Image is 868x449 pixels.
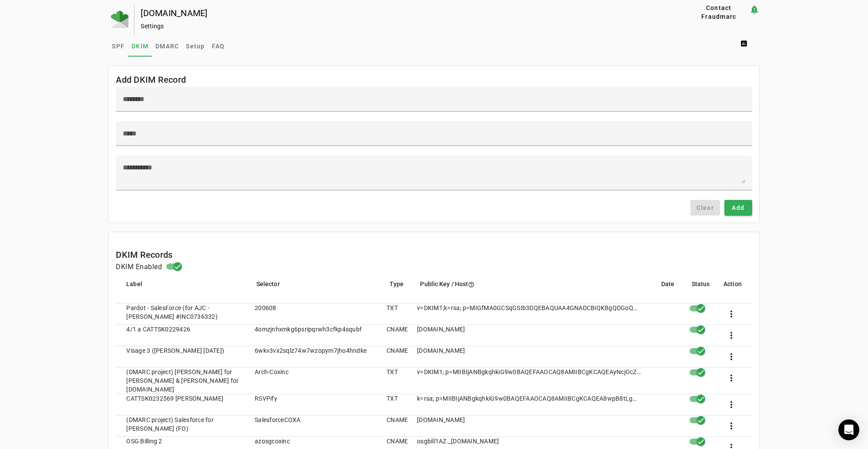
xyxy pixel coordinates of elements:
span: DKIM [131,43,148,49]
mat-header-cell: Selector [249,279,383,304]
mat-cell: [DOMAIN_NAME] [410,415,648,437]
mat-cell: 200608 [248,304,380,325]
mat-cell: TXT [380,304,410,325]
i: help_outline [468,281,474,288]
mat-cell: Visage 3 ([PERSON_NAME] [DATE]) [116,346,248,368]
button: Add [724,200,752,216]
mat-cell: CNAME [380,415,410,437]
div: [DOMAIN_NAME] [141,9,660,17]
mat-cell: 4/1 a CATTSK0229426 [116,325,248,346]
mat-cell: [DOMAIN_NAME] [410,346,648,368]
mat-header-cell: Date [654,279,685,304]
span: Contact Fraudmarc [692,3,746,21]
a: FAQ [209,36,229,57]
mat-header-cell: Public Key / Host [413,279,654,304]
mat-cell: 6wkv3vx2sqlz74w7wzopym7jho4hndke [248,346,380,368]
mat-cell: SalesforceCOXA [248,415,380,437]
mat-cell: TXT [380,368,410,394]
a: DMARC [152,36,182,57]
mat-cell: RSVPify [248,394,380,415]
span: DMARC [155,43,179,49]
mat-cell: v=DKIM1;k=rsa; p=MIGfMA0GCSqGSIb3DQEBAQUAA4GNADCBiQKBgQDGoQCNwAQdJBy23MrShs1EuHqK/dtDC33QrTqgWd9C... [410,304,648,325]
a: Setup [182,36,208,57]
span: Setup [186,43,205,49]
h4: DKIM Enabled [116,262,162,272]
span: Add [732,203,744,212]
div: Open Intercom Messenger [838,419,859,440]
button: Contact Fraudmarc [689,4,749,20]
mat-cell: (DMARC project) Salesforce for [PERSON_NAME] (FO) [116,415,248,437]
mat-cell: TXT [380,394,410,415]
mat-header-cell: Action [717,279,752,304]
mat-cell: Pardot - SalesForce (for AJC - [PERSON_NAME] #INC0736332) [116,304,248,325]
mat-icon: notification_important [749,4,760,15]
mat-cell: v=DKIM1; p=MIIBIjANBgkqhkiG9w0BAQEFAAOCAQ8AMIIBCgKCAQEAyNcjOcZuPL/BCgzgsqIlfxQTuDTFHE1wUaH0qHGy8M... [410,368,648,394]
mat-cell: CATTSK0232569 [PERSON_NAME] [116,394,248,415]
span: SPF [112,43,124,49]
mat-cell: [DOMAIN_NAME] [410,325,648,346]
a: DKIM [128,36,152,57]
mat-header-cell: Status [685,279,717,304]
mat-cell: k=rsa; p=MIIBIjANBgkqhkiG9w0BAQEFAAOCAQ8AMIIBCgKCAQEA8wpB8tLgmWO4N5Xvnid6qGC+HHbWjrmvmhPfqIAdJ93b... [410,394,648,415]
mat-card-title: DKIM Records [116,248,172,262]
mat-cell: CNAME [380,325,410,346]
mat-cell: Arch-Coxinc [248,368,380,394]
mat-card-title: Add DKIM Record [116,73,186,87]
img: Fraudmarc Logo [111,10,128,28]
div: Settings [141,22,660,30]
mat-header-cell: Type [383,279,413,304]
mat-cell: (DMARC project) [PERSON_NAME] for [PERSON_NAME] & [PERSON_NAME] for [DOMAIN_NAME] [116,368,248,394]
mat-cell: 4omzjnhxmkg6psripqrwh3cfkp4squbf [248,325,380,346]
mat-cell: CNAME [380,346,410,368]
mat-header-cell: Label [116,279,249,304]
span: FAQ [212,43,225,49]
a: SPF [108,36,128,57]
